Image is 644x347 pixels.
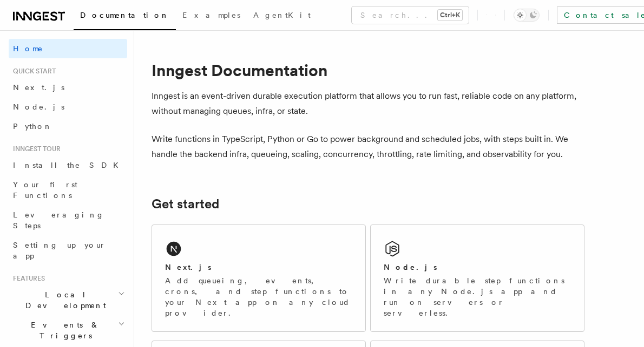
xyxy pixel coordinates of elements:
button: Toggle dark mode [514,9,540,22]
a: Examples [176,3,247,29]
span: Install the SDK [13,161,125,169]
span: Local Development [9,289,118,311]
p: Write durable step functions in any Node.js app and run on servers or serverless. [384,275,571,318]
button: Local Development [9,285,127,315]
span: AgentKit [253,11,311,19]
p: Add queueing, events, crons, and step functions to your Next app on any cloud provider. [165,275,352,318]
a: Next.jsAdd queueing, events, crons, and step functions to your Next app on any cloud provider. [152,224,366,332]
a: Next.js [9,78,127,97]
a: AgentKit [247,3,317,29]
a: Documentation [74,3,176,30]
a: Python [9,117,127,136]
a: Install the SDK [9,155,127,175]
span: Inngest tour [9,145,61,153]
a: Home [9,39,127,58]
span: Documentation [80,11,169,19]
kbd: Ctrl+K [438,10,462,21]
span: Quick start [9,67,56,76]
a: Node.jsWrite durable step functions in any Node.js app and run on servers or serverless. [370,224,584,332]
a: Your first Functions [9,175,127,205]
span: Setting up your app [13,241,106,260]
a: Leveraging Steps [9,205,127,235]
button: Search...Ctrl+K [352,6,469,24]
span: Your first Functions [13,180,77,200]
a: Get started [152,196,219,212]
h2: Next.js [165,262,212,273]
p: Inngest is an event-driven durable execution platform that allows you to run fast, reliable code ... [152,89,584,119]
span: Home [13,43,43,54]
span: Examples [182,11,240,19]
button: Events & Triggers [9,315,127,345]
h2: Node.js [384,262,437,273]
span: Features [9,274,45,283]
span: Leveraging Steps [13,210,104,230]
span: Next.js [13,83,64,92]
span: Node.js [13,103,64,111]
h1: Inngest Documentation [152,60,584,80]
a: Setting up your app [9,235,127,266]
span: Events & Triggers [9,319,118,341]
p: Write functions in TypeScript, Python or Go to power background and scheduled jobs, with steps bu... [152,132,584,162]
a: Node.js [9,97,127,117]
span: Python [13,122,52,131]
